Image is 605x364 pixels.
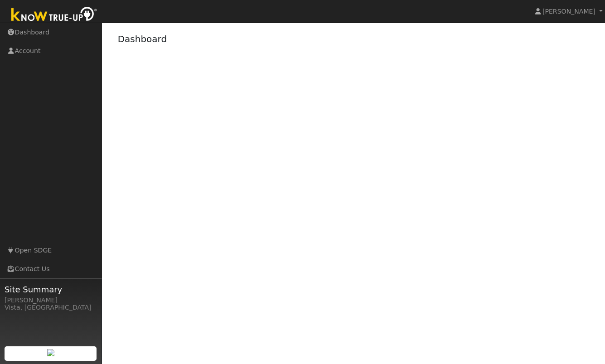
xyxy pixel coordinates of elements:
[7,5,102,25] img: Know True-Up
[118,34,167,44] a: Dashboard
[5,283,97,296] span: Site Summary
[5,296,97,305] div: [PERSON_NAME]
[542,8,595,15] span: [PERSON_NAME]
[47,349,54,356] img: retrieve
[5,303,97,312] div: Vista, [GEOGRAPHIC_DATA]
